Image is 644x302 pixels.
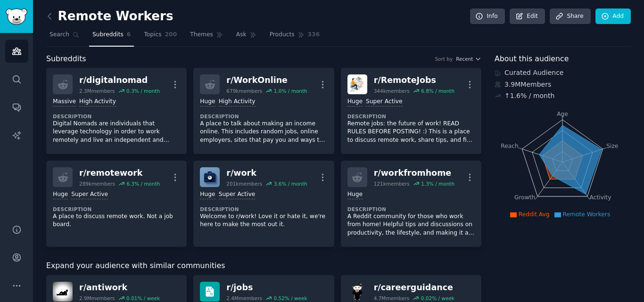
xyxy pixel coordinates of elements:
[46,68,187,154] a: r/digitalnomad2.3Mmembers0.3% / monthMassiveHigh ActivityDescriptionDigital Nomads are individual...
[233,27,260,47] a: Ask
[46,9,173,24] h2: Remote Workers
[226,167,307,179] div: r/ work
[126,295,160,302] div: 0.01 % / week
[347,113,475,120] dt: Description
[219,190,256,199] div: Super Active
[274,88,307,94] div: 1.0 % / month
[374,282,454,294] div: r/ careerguidance
[557,111,568,117] tspan: Age
[308,31,320,39] span: 336
[495,53,569,65] span: About this audience
[421,295,454,302] div: 0.02 % / week
[341,161,481,247] a: r/workfromhome121kmembers1.3% / monthHugeDescriptionA Reddit community for those who work from ho...
[550,8,590,24] a: Share
[79,98,116,106] div: High Activity
[200,206,327,212] dt: Description
[421,88,454,94] div: 6.8 % / month
[92,31,124,39] span: Subreddits
[274,180,307,187] div: 3.6 % / month
[79,282,160,294] div: r/ antiwork
[374,295,410,302] div: 4.7M members
[606,142,618,149] tspan: Size
[563,211,611,218] span: Remote Workers
[46,27,83,47] a: Search
[236,31,247,39] span: Ask
[46,53,86,65] span: Subreddits
[347,120,475,145] p: Remote jobs: the future of work! READ RULES BEFORE POSTING! :) This is a place to discuss remote ...
[200,167,220,187] img: work
[187,27,226,47] a: Themes
[226,295,262,302] div: 2.4M members
[79,74,160,86] div: r/ digitalnomad
[193,161,334,247] a: workr/work201kmembers3.6% / monthHugeSuper ActiveDescriptionWelcome to r/work! Love it or hate it...
[53,212,180,229] p: A place to discuss remote work. Not a job board.
[6,8,27,25] img: GummySearch logo
[347,74,367,94] img: RemoteJobs
[501,142,519,149] tspan: Reach
[456,56,473,62] span: Recent
[79,180,115,187] div: 289k members
[89,27,134,47] a: Subreddits6
[347,190,363,199] div: Huge
[374,88,410,94] div: 344k members
[200,120,327,145] p: A place to talk about making an income online. This includes random jobs, online employers, sites...
[226,74,307,86] div: r/ WorkOnline
[126,180,160,187] div: 6.3 % / month
[510,8,545,24] a: Edit
[266,27,323,47] a: Products336
[347,282,367,302] img: careerguidance
[347,206,475,212] dt: Description
[226,88,262,94] div: 679k members
[53,190,68,199] div: Huge
[366,98,403,106] div: Super Active
[53,206,180,212] dt: Description
[200,113,327,120] dt: Description
[144,31,161,39] span: Topics
[374,167,454,179] div: r/ workfromhome
[46,161,187,247] a: r/remotework289kmembers6.3% / monthHugeSuper ActiveDescriptionA place to discuss remote work. Not...
[46,260,225,272] span: Expand your audience with similar communities
[219,98,256,106] div: High Activity
[341,68,481,154] a: RemoteJobsr/RemoteJobs344kmembers6.8% / monthHugeSuper ActiveDescriptionRemote jobs: the future o...
[435,56,453,62] div: Sort by
[79,167,160,179] div: r/ remotework
[374,74,454,86] div: r/ RemoteJobs
[140,27,180,47] a: Topics200
[347,212,475,237] p: A Reddit community for those who work from home! Helpful tips and discussions on productivity, th...
[79,88,115,94] div: 2.3M members
[514,194,535,201] tspan: Growth
[126,88,160,94] div: 0.3 % / month
[200,190,215,199] div: Huge
[495,80,631,90] div: 3.9M Members
[273,295,307,302] div: 0.52 % / week
[190,31,213,39] span: Themes
[165,31,177,39] span: 200
[71,190,108,199] div: Super Active
[53,282,73,302] img: antiwork
[127,31,131,39] span: 6
[590,194,611,201] tspan: Activity
[200,212,327,229] p: Welcome to r/work! Love it or hate it, we're here to make the most out it.
[200,282,220,302] img: jobs
[504,91,554,101] div: ↑ 1.6 % / month
[53,113,180,120] dt: Description
[79,295,115,302] div: 2.9M members
[200,98,215,106] div: Huge
[595,8,631,24] a: Add
[470,8,505,24] a: Info
[519,211,550,218] span: Reddit Avg
[374,180,410,187] div: 121k members
[50,31,69,39] span: Search
[456,56,481,62] button: Recent
[193,68,334,154] a: r/WorkOnline679kmembers1.0% / monthHugeHigh ActivityDescriptionA place to talk about making an in...
[226,282,307,294] div: r/ jobs
[53,120,180,145] p: Digital Nomads are individuals that leverage technology in order to work remotely and live an ind...
[495,68,631,78] div: Curated Audience
[347,98,363,106] div: Huge
[421,180,454,187] div: 1.3 % / month
[226,180,262,187] div: 201k members
[53,98,76,106] div: Massive
[270,31,295,39] span: Products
